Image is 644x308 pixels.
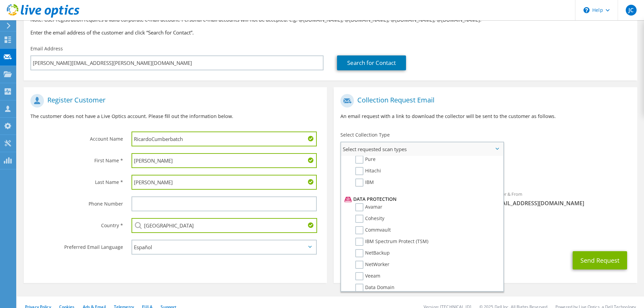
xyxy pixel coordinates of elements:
label: Hitachi [355,167,381,175]
div: To [334,187,485,218]
span: [EMAIL_ADDRESS][DOMAIN_NAME] [492,199,630,207]
div: CC & Reply To [334,221,637,244]
button: Send Request [573,251,627,269]
label: Preferred Email Language [30,240,123,251]
span: Select requested scan types [341,142,503,156]
p: An email request with a link to download the collector will be sent to the customer as follows. [340,113,630,120]
label: Avamar [355,203,382,211]
p: The customer does not have a Live Optics account. Please fill out the information below. [30,113,320,120]
div: Sender & From [485,187,637,210]
label: Phone Number [30,196,123,207]
label: Select Collection Type [340,132,390,138]
label: Cohesity [355,215,384,223]
span: JC [626,5,637,16]
label: Email Address [30,45,63,52]
h1: Collection Request Email [340,94,627,108]
svg: \n [583,7,590,13]
li: Data Protection [343,195,500,203]
label: Last Name * [30,175,123,186]
label: Veeam [355,272,380,280]
label: IBM Spectrum Protect (TSM) [355,238,428,246]
label: NetBackup [355,249,390,257]
label: First Name * [30,153,123,164]
label: IBM [355,179,374,187]
label: Pure [355,156,376,164]
div: Requested Collections [334,159,637,184]
label: NetWorker [355,261,389,269]
h1: Register Customer [30,94,317,108]
label: Country * [30,218,123,229]
label: Data Domain [355,284,395,292]
a: Search for Contact [337,55,406,70]
label: Commvault [355,226,391,234]
h3: Enter the email address of the customer and click “Search for Contact”. [30,29,630,36]
label: Account Name [30,132,123,142]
